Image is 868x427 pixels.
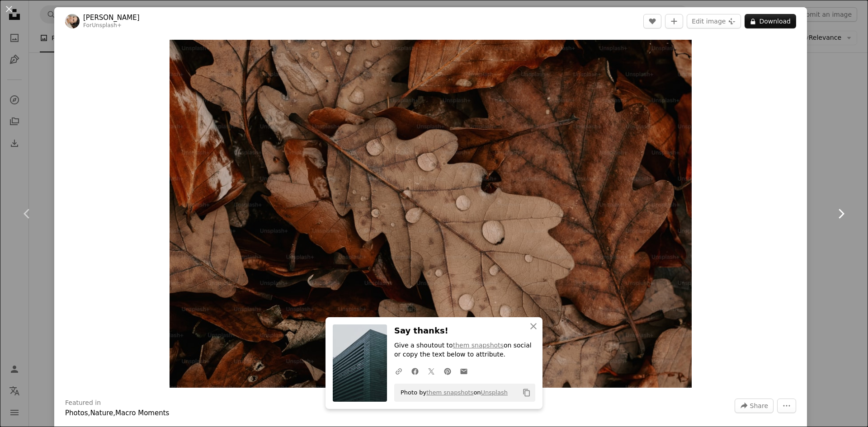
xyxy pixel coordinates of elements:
a: them snapshots [426,389,473,396]
a: Share on Facebook [407,362,423,380]
a: Macro Moments [115,409,169,417]
a: Nature [90,409,113,417]
button: Copy to clipboard [519,385,534,400]
button: Download [745,14,796,28]
img: a group of leaves with water droplets on them [170,40,692,388]
a: them snapshots [453,342,504,349]
button: Like [643,14,661,28]
p: Give a shoutout to on social or copy the text below to attribute. [394,341,535,359]
a: Photos [65,409,88,417]
a: [PERSON_NAME] [83,13,140,22]
a: Share over email [456,362,472,380]
span: , [113,409,115,417]
h3: Say thanks! [394,324,535,338]
button: Edit image [687,14,741,28]
a: Next [814,170,868,257]
a: Unsplash [481,389,508,396]
a: Unsplash+ [92,22,122,28]
div: For [83,22,140,29]
a: Share on Pinterest [439,362,456,380]
h3: Featured in [65,399,101,408]
img: Go to Polina Kuzovkova's profile [65,14,80,28]
button: Add to Collection [665,14,683,28]
button: More Actions [777,399,796,413]
button: Zoom in on this image [170,40,692,388]
span: Share [750,399,768,413]
span: Photo by on [396,385,508,400]
a: Share on Twitter [423,362,439,380]
span: , [88,409,90,417]
button: Share this image [735,399,774,413]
